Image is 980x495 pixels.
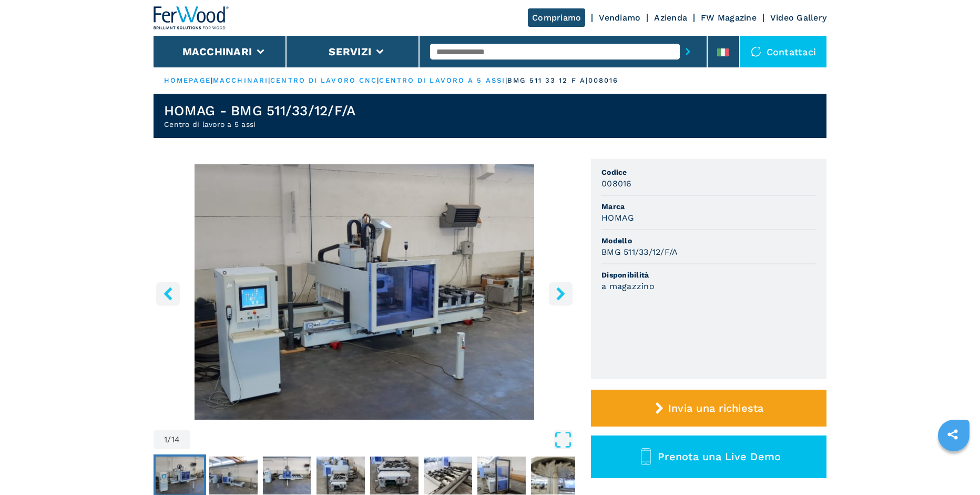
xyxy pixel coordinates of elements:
[601,167,816,177] span: Codice
[164,435,167,444] span: 1
[156,457,204,494] img: 7a71e5b7a3b727f63c6d8f89c460cde0
[507,76,588,85] p: bmg 511 33 12 f a |
[751,46,761,57] img: Contattaci
[601,212,634,224] h3: HOMAG
[591,390,826,427] button: Invia una richiesta
[601,280,655,292] h3: a magazzino
[379,76,505,84] a: centro di lavoro a 5 assi
[668,402,764,414] span: Invia una richiesta
[940,421,966,448] a: sharethis
[156,282,180,305] button: left-button
[654,13,687,23] a: Azienda
[740,36,827,67] div: Contattaci
[591,435,826,478] button: Prenota una Live Demo
[329,45,371,58] button: Servizi
[680,39,696,64] button: submit-button
[270,76,377,84] a: centro di lavoro cnc
[171,435,180,444] span: 14
[377,76,379,84] span: |
[211,76,213,84] span: |
[658,450,781,463] span: Prenota una Live Demo
[531,457,579,494] img: 56575d1d05e842a42df758f6bf02af4f
[599,13,640,23] a: Vendiamo
[164,102,355,119] h1: HOMAG - BMG 511/33/12/F/A
[154,6,229,29] img: Ferwood
[263,457,311,494] img: fa7e6aba78aab7f999e95e455cd8a2cf
[424,457,472,494] img: 91c08a9aeeabad615a87f0fb2bfcdfc7
[154,164,575,420] div: Go to Slide 1
[193,430,573,449] button: Open Fullscreen
[601,246,678,258] h3: BMG 511/33/12/F/A
[601,235,816,246] span: Modello
[268,76,270,84] span: |
[213,76,268,84] a: macchinari
[182,45,252,58] button: Macchinari
[370,457,418,494] img: 0af9e3daf7b2aa148b51c38d9c2d2f85
[154,164,575,420] img: Centro di lavoro a 5 assi HOMAG BMG 511/33/12/F/A
[317,457,365,494] img: da4505db4fd714c0904cb74765ce459c
[549,282,573,305] button: right-button
[167,435,171,444] span: /
[601,270,816,280] span: Disponibilità
[588,76,619,85] p: 008016
[164,76,211,84] a: HOMEPAGE
[528,8,585,27] a: Compriamo
[701,13,757,23] a: FW Magazine
[770,13,826,23] a: Video Gallery
[164,119,355,130] h2: Centro di lavoro a 5 assi
[477,457,526,494] img: 1ecf155a75ff06bc8627244eb42c2236
[505,76,507,84] span: |
[601,201,816,212] span: Marca
[209,457,258,494] img: 7ccac67f8e1c3ddf228af47ef6c5afa1
[601,177,632,190] h3: 008016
